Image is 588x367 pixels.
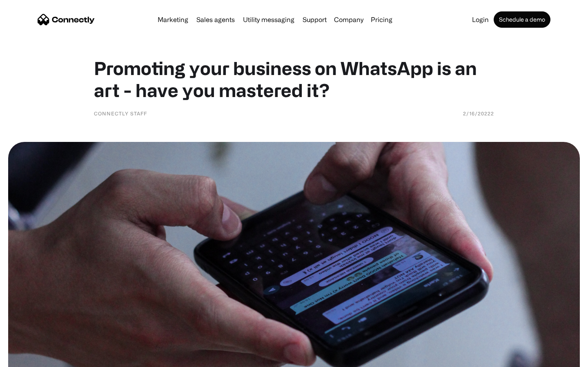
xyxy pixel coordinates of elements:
a: Support [299,16,330,23]
a: Utility messaging [240,16,298,23]
aside: Language selected: English [8,353,49,364]
div: 2/16/20222 [463,109,494,117]
a: Marketing [154,16,192,23]
a: Pricing [367,16,396,23]
ul: Language list [16,353,49,364]
div: Company [332,14,366,25]
a: Sales agents [193,16,238,23]
h1: Promoting your business on WhatsApp is an art - have you mastered it? [94,57,494,101]
a: home [38,13,95,26]
a: Login [469,16,492,23]
div: Connectly Staff [94,109,147,117]
a: Schedule a demo [494,11,550,28]
div: Company [334,14,363,25]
